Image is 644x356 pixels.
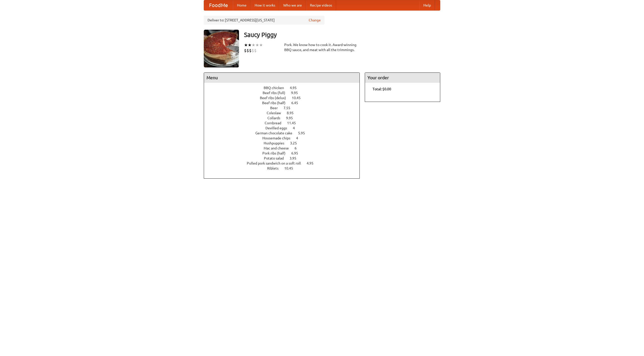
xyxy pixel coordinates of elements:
span: 6.95 [291,151,303,155]
span: Beef ribs (half) [262,101,291,105]
span: Potato salad [264,156,289,160]
li: ★ [248,42,252,48]
span: Housemade chips [262,136,295,140]
span: Collards [267,116,285,120]
a: FoodMe [204,0,233,10]
a: German chocolate cake 5.95 [255,131,314,135]
span: 8.95 [287,111,299,115]
span: 7.55 [284,106,295,110]
li: $ [249,48,252,53]
a: Coleslaw 8.95 [267,111,303,115]
a: How it works [251,0,279,10]
span: 9.95 [286,116,298,120]
li: ★ [252,42,255,48]
span: Cornbread [265,121,286,125]
img: angular.jpg [204,30,239,67]
a: Housemade chips 4 [262,136,307,140]
span: Beef ribs (full) [263,91,290,95]
span: 4 [293,126,300,130]
a: Beef ribs (delux) 10.45 [260,96,310,100]
span: 3.25 [290,141,302,145]
h4: Menu [204,73,359,83]
span: 6 [295,146,302,150]
span: 4.95 [290,86,302,90]
h3: Saucy Piggy [244,30,440,40]
a: Cornbread 11.45 [265,121,305,125]
span: 10.45 [284,166,298,170]
li: ★ [259,42,263,48]
a: Potato salad 3.95 [264,156,306,160]
a: Pulled pork sandwich on a soft roll 4.95 [247,161,323,165]
div: Pork. We know how to cook it. Award-winning BBQ sauce, and meat with all the trimmings. [284,42,360,52]
a: Home [233,0,251,10]
span: German chocolate cake [255,131,297,135]
a: Hushpuppies 3.25 [264,141,306,145]
span: 4.95 [307,161,318,165]
span: BBQ chicken [264,86,289,90]
li: ★ [244,42,248,48]
span: Hushpuppies [264,141,289,145]
b: Total: $0.00 [373,87,391,91]
li: $ [244,48,247,53]
a: Beef ribs (half) 6.45 [262,101,307,105]
span: Pork ribs (half) [262,151,291,155]
a: Help [419,0,435,10]
span: Riblets [267,166,284,170]
li: $ [247,48,249,53]
a: Who we are [279,0,306,10]
a: Recipe videos [306,0,336,10]
li: ★ [255,42,259,48]
span: 6.45 [291,101,303,105]
a: Collards 9.95 [267,116,302,120]
span: Beer [270,106,283,110]
span: Mac and cheese [264,146,294,150]
span: Coleslaw [267,111,286,115]
span: 11.45 [287,121,301,125]
span: Devilled eggs [265,126,292,130]
span: 10.45 [292,96,306,100]
a: Change [309,18,321,23]
span: 3.95 [290,156,301,160]
li: $ [254,48,257,53]
li: $ [252,48,254,53]
div: Deliver to: [STREET_ADDRESS][US_STATE] [204,16,325,25]
span: 9.95 [291,91,303,95]
a: Riblets 10.45 [267,166,302,170]
span: Pulled pork sandwich on a soft roll [247,161,306,165]
a: Devilled eggs 4 [265,126,304,130]
span: 5.95 [298,131,310,135]
a: Beef ribs (full) 9.95 [263,91,307,95]
h4: Your order [365,73,440,83]
span: Beef ribs (delux) [260,96,291,100]
a: BBQ chicken 4.95 [264,86,306,90]
a: Mac and cheese 6 [264,146,306,150]
span: 4 [296,136,303,140]
a: Pork ribs (half) 6.95 [262,151,307,155]
a: Beer 7.55 [270,106,300,110]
